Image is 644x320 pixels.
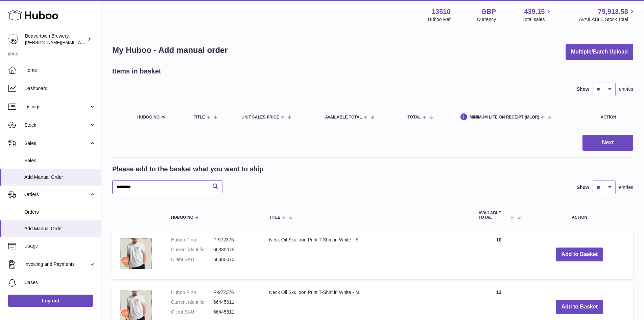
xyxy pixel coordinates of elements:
span: [PERSON_NAME][EMAIL_ADDRESS][DOMAIN_NAME] [25,40,136,45]
dt: Huboo P no [171,237,213,243]
span: entries [619,184,633,191]
td: 10 [472,230,526,279]
dt: Client SKU [171,309,213,315]
dd: 66445611 [213,299,256,305]
a: Log out [8,295,93,307]
dt: Current identifier [171,247,213,253]
h1: My Huboo - Add manual order [112,45,228,56]
span: Add Manual Order [24,174,96,180]
button: Add to Basket [556,300,603,314]
span: Dashboard [24,85,96,92]
dt: Client SKU [171,256,213,263]
span: 79,913.58 [598,7,628,16]
span: Home [24,67,96,73]
div: Currency [477,16,496,23]
label: Show [577,86,589,92]
span: Stock [24,122,89,128]
span: Total sales [522,16,552,23]
span: Huboo no [137,115,160,120]
span: Total [408,115,421,120]
th: Action [526,204,633,227]
span: Sales [24,157,96,164]
img: Neck Oil Skulloon Print T-Shirt in White - S [119,237,153,271]
h2: Please add to the basket what you want to ship [112,165,264,174]
span: Sales [24,140,89,147]
td: Neck Oil Skulloon Print T-Shirt in White - S [262,230,472,279]
div: Action [601,115,626,120]
span: Cases [24,279,96,286]
dt: Huboo P no [171,289,213,296]
span: 439.15 [524,7,545,16]
button: Add to Basket [556,248,603,261]
span: Unit Sales Price [241,115,279,120]
strong: 13510 [432,7,451,16]
a: 439.15 Total sales [522,7,552,23]
dd: P-972375 [213,237,256,243]
dd: 66380075 [213,247,256,253]
span: Orders [24,191,89,198]
span: AVAILABLE Total [325,115,362,120]
a: 79,913.58 AVAILABLE Stock Total [579,7,636,23]
span: Orders [24,209,96,215]
span: Title [269,215,280,220]
dd: P-972376 [213,289,256,296]
dd: 66380075 [213,256,256,263]
button: Multiple/Batch Upload [566,44,633,60]
span: Minimum Life On Receipt (MLOR) [470,115,540,120]
button: Next [582,135,633,151]
span: AVAILABLE Total [479,211,509,220]
div: Huboo Ref [428,16,451,23]
span: Invoicing and Payments [24,261,89,268]
span: Add Manual Order [24,226,96,232]
label: Show [577,184,589,191]
img: millie@beavertownbrewery.co.uk [8,34,18,44]
span: Usage [24,243,96,249]
dt: Current identifier [171,299,213,305]
strong: GBP [481,7,496,16]
span: entries [619,86,633,92]
h2: Items in basket [112,67,161,76]
span: Listings [24,104,89,110]
span: AVAILABLE Stock Total [579,16,636,23]
dd: 66445611 [213,309,256,315]
div: Beavertown Brewery [25,33,86,46]
span: Title [194,115,205,120]
span: Huboo no [171,215,193,220]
